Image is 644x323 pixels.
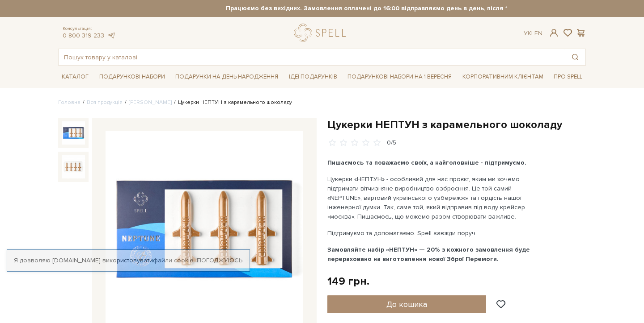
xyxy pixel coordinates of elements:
button: Пошук товару у каталозі [565,49,585,65]
span: Консультація: [63,26,115,32]
p: Підтримуємо та допомагаємо. Spell завжди поруч. [327,228,537,238]
span: Ідеї подарунків [285,70,341,84]
span: | [531,29,533,37]
div: 149 грн. [327,274,369,288]
span: Подарункові набори [96,70,169,84]
a: Подарункові набори на 1 Вересня [344,69,455,84]
div: Я дозволяю [DOMAIN_NAME] використовувати [7,257,250,265]
img: Цукерки НЕПТУН з карамельного шоколаду [62,121,85,145]
a: 0 800 319 233 [63,32,104,39]
a: [PERSON_NAME] [129,99,172,106]
h1: Цукерки НЕПТУН з карамельного шоколаду [327,118,586,132]
a: Вся продукція [87,99,123,106]
a: файли cookie [153,257,194,264]
a: Головна [58,99,80,106]
div: 0/5 [387,139,396,147]
b: Пишаємось та поважаємо своїх, а найголовніше - підтримуємо. [327,159,526,166]
li: Цукерки НЕПТУН з карамельного шоколаду [172,99,292,107]
span: Про Spell [550,70,586,84]
span: До кошика [386,299,427,309]
button: До кошика [327,295,486,313]
a: logo [294,24,350,42]
a: Погоджуюсь [197,257,242,265]
div: Ук [524,29,542,37]
p: Цукерки «НЕПТУН» - особливий для нас проєкт, яким ми хочемо підтримати вітчизняне виробництво озб... [327,174,537,221]
a: En [534,29,542,37]
img: Цукерки НЕПТУН з карамельного шоколаду [62,155,85,178]
b: Замовляйте набір «НЕПТУН» — 20% з кожного замовлення буде перераховано на виготовлення нової Збро... [327,246,530,263]
a: Корпоративним клієнтам [459,69,547,84]
input: Пошук товару у каталозі [59,49,565,65]
a: telegram [106,32,115,39]
span: Каталог [58,70,92,84]
span: Подарунки на День народження [172,70,282,84]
